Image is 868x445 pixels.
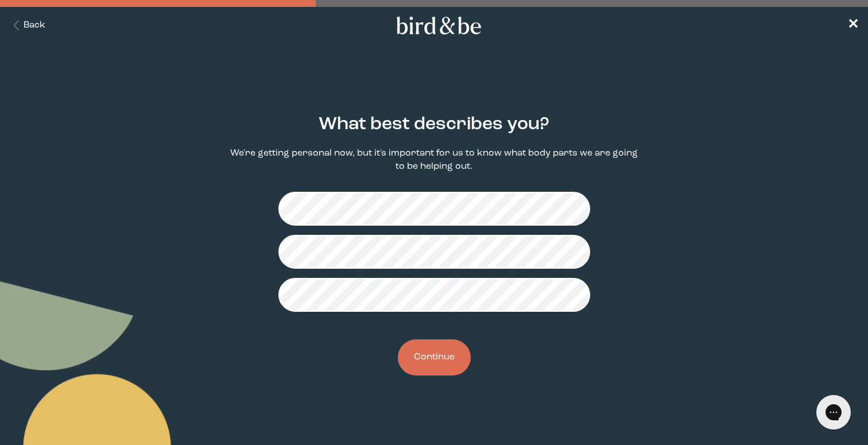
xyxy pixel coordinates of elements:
[319,111,549,138] h2: What best describes you?
[847,18,859,32] span: ✕
[226,147,642,173] p: We're getting personal now, but it's important for us to know what body parts we are going to be ...
[9,19,45,32] button: Back Button
[847,16,859,36] a: ✕
[398,339,471,376] button: Continue
[811,391,857,434] iframe: Gorgias live chat messenger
